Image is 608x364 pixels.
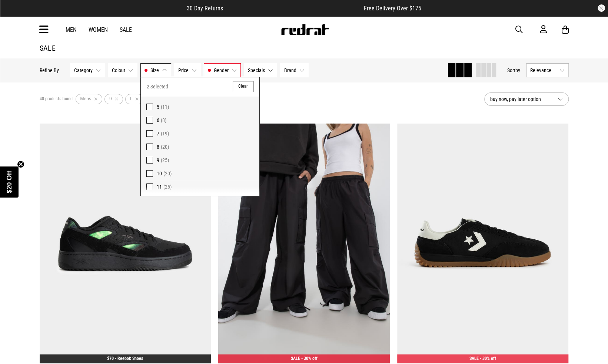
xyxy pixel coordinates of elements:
[107,356,143,361] a: $70 - Reebok Shoes
[248,67,265,73] span: Specials
[187,5,223,12] span: 30 Day Returns
[157,171,162,176] span: 10
[280,24,329,35] img: Redrat logo
[526,63,569,77] button: Relevance
[469,356,479,361] span: SALE
[120,26,132,33] a: Sale
[290,356,300,361] span: SALE
[244,63,277,77] button: Specials
[397,124,569,363] img: Converse Run Star Trainer Shoes - Unisex in Black
[163,171,172,176] span: (20)
[157,184,162,190] span: 11
[157,144,159,150] span: 8
[91,94,100,104] button: Remove filter
[515,67,520,73] span: by
[40,124,211,363] img: Reebok Atr Chill 96 Shoes - Unisex in Black
[157,117,159,123] span: 6
[204,63,241,77] button: Gender
[238,4,349,12] iframe: Customer reviews powered by Trustpilot
[161,157,169,163] span: (25)
[112,94,121,104] button: Remove filter
[6,3,28,25] button: Open LiveChat chat widget
[132,94,142,104] button: Remove filter
[530,67,556,73] span: Relevance
[80,96,91,101] span: Mens
[17,161,24,168] button: Close teaser
[178,67,189,73] span: Price
[163,184,172,190] span: (25)
[480,356,496,361] span: - 30% off
[218,124,390,363] img: Puma Future Archive Extreme Cargo Pants in Black
[284,67,296,73] span: Brand
[66,26,77,33] a: Men
[74,67,93,73] span: Category
[161,117,166,123] span: (8)
[112,67,125,73] span: Colour
[40,44,569,53] h1: Sale
[150,67,159,73] span: Size
[89,26,108,33] a: Women
[161,104,169,110] span: (11)
[161,144,169,150] span: (20)
[40,96,73,102] span: 40 products found
[40,67,59,73] p: Refine By
[6,171,13,193] span: $20 Off
[490,95,552,104] span: buy now, pay later option
[301,356,317,361] span: - 30% off
[364,5,421,12] span: Free Delivery Over $175
[140,77,260,196] div: Size
[233,81,253,92] button: Clear
[507,66,520,75] button: Sortby
[108,63,137,77] button: Colour
[161,131,169,136] span: (19)
[147,82,168,91] span: 2 Selected
[140,63,171,77] button: Size
[174,63,201,77] button: Price
[484,92,569,106] button: buy now, pay later option
[214,67,229,73] span: Gender
[130,96,133,101] span: L
[157,131,159,136] span: 7
[280,63,309,77] button: Brand
[157,104,159,110] span: 5
[70,63,105,77] button: Category
[157,157,159,163] span: 9
[109,96,112,101] span: 9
